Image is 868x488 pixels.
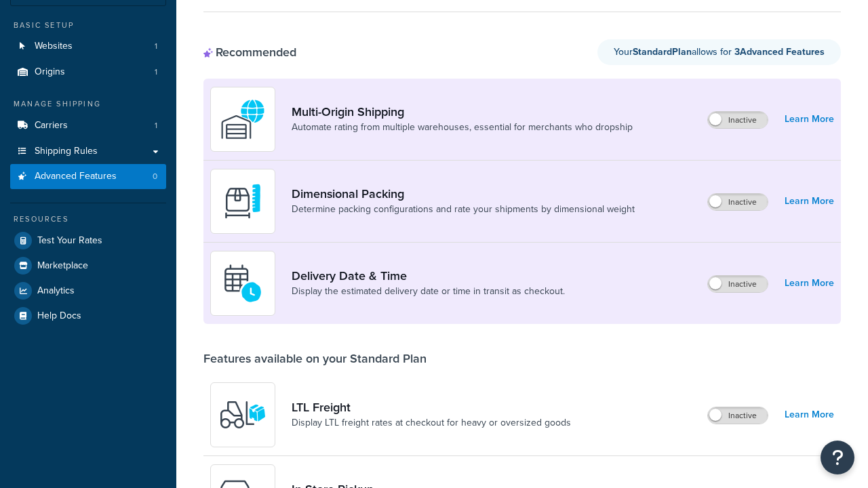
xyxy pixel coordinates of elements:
a: Multi-Origin Shipping [292,104,633,119]
span: Advanced Features [35,171,117,182]
strong: 3 Advanced Feature s [734,45,825,59]
span: 1 [155,41,157,52]
a: Delivery Date & Time [292,268,565,283]
span: Origins [35,66,65,78]
a: Determine packing configurations and rate your shipments by dimensional weight [292,203,635,216]
a: Learn More [785,110,834,129]
a: Advanced Features0 [10,164,166,189]
a: Automate rating from multiple warehouses, essential for merchants who dropship [292,121,633,134]
span: Your allows for [614,45,734,59]
label: Inactive [708,407,768,424]
span: Test Your Rates [37,235,102,247]
a: LTL Freight [292,400,571,415]
a: Learn More [785,405,834,424]
span: Shipping Rules [35,146,98,157]
a: Dimensional Packing [292,186,635,201]
a: Help Docs [10,304,166,328]
div: Features available on your Standard Plan [203,351,427,366]
div: Basic Setup [10,20,166,31]
span: 0 [153,171,157,182]
a: Websites1 [10,34,166,59]
a: Shipping Rules [10,139,166,164]
a: Marketplace [10,253,166,278]
a: Analytics [10,279,166,303]
img: y79ZsPf0fXUFUhFXDzUgf+ktZg5F2+ohG75+v3d2s1D9TjoU8PiyCIluIjV41seZevKCRuEjTPPOKHJsQcmKCXGdfprl3L4q7... [219,391,267,439]
li: Websites [10,34,166,59]
img: gfkeb5ejjkALwAAAABJRU5ErkJggg== [219,260,267,307]
span: Marketplace [37,260,88,272]
li: Advanced Features [10,164,166,189]
a: Test Your Rates [10,228,166,253]
span: Help Docs [37,310,81,322]
span: Carriers [35,120,68,131]
span: 1 [155,120,157,131]
label: Inactive [708,276,768,292]
div: Manage Shipping [10,98,166,110]
div: Recommended [203,45,296,60]
div: Resources [10,213,166,225]
span: Websites [35,41,73,52]
img: DTVBYsAAAAAASUVORK5CYII= [219,178,267,225]
li: Origins [10,60,166,85]
a: Display LTL freight rates at checkout for heavy or oversized goods [292,416,571,430]
a: Origins1 [10,60,166,85]
img: WatD5o0RtDAAAAAElFTkSuQmCC [219,96,267,143]
a: Learn More [785,274,834,293]
span: Analytics [37,285,75,297]
button: Open Resource Center [821,441,854,474]
a: Learn More [785,192,834,211]
a: Display the estimated delivery date or time in transit as checkout. [292,285,565,298]
label: Inactive [708,112,768,128]
a: Carriers1 [10,113,166,138]
span: 1 [155,66,157,78]
strong: Standard Plan [633,45,692,59]
li: Carriers [10,113,166,138]
label: Inactive [708,194,768,210]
